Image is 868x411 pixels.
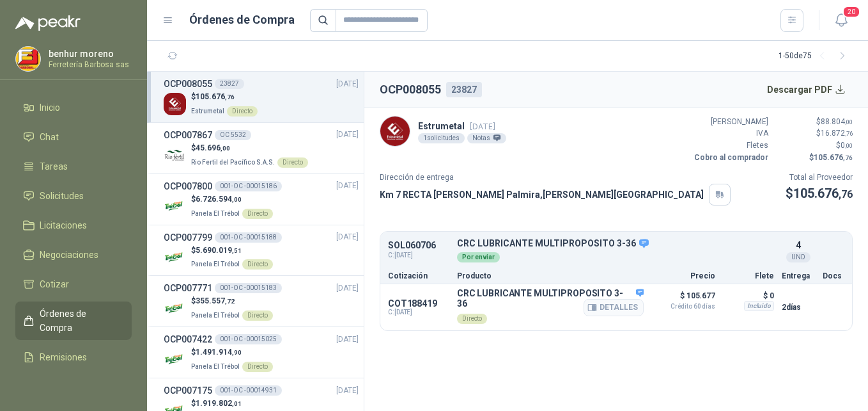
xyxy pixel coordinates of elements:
[215,181,282,191] div: 001-OC -00015186
[457,288,644,309] p: CRC LUBRICANTE MULTIPROPOSITO 3-36
[191,142,308,154] p: $
[164,230,212,245] h3: OCP007799
[776,116,853,128] p: $
[164,332,359,373] a: OCP007422001-OC -00015025[DATE] Company Logo$1.491.914,90Panela El TrébolDirecto
[191,261,240,268] span: Panela El Trébol
[242,259,273,270] div: Directo
[215,232,282,243] div: 001-OC -00015188
[336,334,359,346] span: [DATE]
[242,310,273,321] div: Directo
[388,298,449,309] p: COT188419
[215,79,244,89] div: 23827
[839,188,853,200] span: ,76
[388,241,449,250] p: SOL060706
[15,15,81,31] img: Logo peakr
[776,140,853,152] p: $
[232,196,242,203] span: ,00
[457,272,644,280] p: Producto
[651,288,715,310] p: $ 105.677
[821,129,853,138] span: 16.872
[793,186,853,201] span: 105.676
[336,129,359,141] span: [DATE]
[380,172,731,184] p: Dirección de entrega
[470,122,495,131] span: [DATE]
[40,130,59,144] span: Chat
[388,309,449,316] span: C: [DATE]
[388,250,449,261] span: C: [DATE]
[15,375,132,399] a: Configuración
[40,380,96,394] span: Configuración
[823,272,844,280] p: Docs
[164,348,186,371] img: Company Logo
[418,119,506,133] p: Estrumetal
[692,152,768,164] p: Cobro al comprador
[164,297,186,319] img: Company Logo
[164,195,186,218] img: Company Logo
[40,159,68,173] span: Tareas
[227,106,258,117] div: Directo
[418,133,465,143] div: 1 solicitudes
[457,252,500,262] div: Por enviar
[164,77,212,91] h3: OCP008055
[164,77,359,117] a: OCP00805523827[DATE] Company Logo$105.676,76EstrumetalDirecto
[191,210,240,217] span: Panela El Trébol
[786,252,810,262] div: UND
[225,93,235,101] span: ,76
[336,231,359,243] span: [DATE]
[446,82,482,97] div: 23827
[15,243,132,267] a: Negociaciones
[380,81,441,99] h2: OCP008055
[196,195,242,204] span: 6.726.594
[189,11,295,29] h1: Órdenes de Compra
[196,399,242,408] span: 1.919.802
[15,125,132,149] a: Chat
[821,117,853,126] span: 88.804
[191,193,273,205] p: $
[744,301,774,311] div: Incluido
[196,143,230,152] span: 45.696
[380,188,704,202] p: Km 7 RECTA [PERSON_NAME] Palmira , [PERSON_NAME][GEOGRAPHIC_DATA]
[164,332,212,346] h3: OCP007422
[15,154,132,179] a: Tareas
[16,47,40,71] img: Company Logo
[196,246,242,255] span: 5.690.019
[584,299,644,316] button: Detalles
[380,117,410,146] img: Company Logo
[164,179,212,193] h3: OCP007800
[196,92,235,101] span: 105.676
[782,272,815,280] p: Entrega
[457,314,487,324] div: Directo
[191,91,258,103] p: $
[191,363,240,370] span: Panela El Trébol
[15,184,132,208] a: Solicitudes
[845,130,853,137] span: ,76
[651,272,715,280] p: Precio
[15,345,132,369] a: Remisiones
[164,246,186,268] img: Company Logo
[651,303,715,310] span: Crédito 60 días
[215,385,282,396] div: 001-OC -00014931
[782,300,815,315] p: 2 días
[164,128,359,168] a: OCP007867OC 5532[DATE] Company Logo$45.696,00Rio Fertil del Pacífico S.A.S.Directo
[191,346,273,359] p: $
[225,298,235,305] span: ,72
[191,398,273,410] p: $
[196,296,235,305] span: 355.557
[779,46,853,67] div: 1 - 50 de 75
[40,248,98,262] span: Negociaciones
[814,153,853,162] span: 105.676
[40,277,69,291] span: Cotizar
[164,93,186,115] img: Company Logo
[40,101,60,115] span: Inicio
[164,179,359,220] a: OCP007800001-OC -00015186[DATE] Company Logo$6.726.594,00Panela El TrébolDirecto
[796,238,801,252] p: 4
[692,140,768,152] p: Fletes
[776,127,853,140] p: $
[760,77,853,102] button: Descargar PDF
[215,334,282,344] div: 001-OC -00015025
[40,307,120,335] span: Órdenes de Compra
[845,118,853,125] span: ,00
[164,144,186,166] img: Company Logo
[232,349,242,356] span: ,90
[467,133,506,143] div: Notas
